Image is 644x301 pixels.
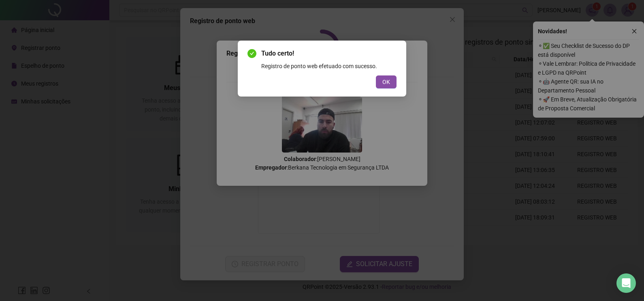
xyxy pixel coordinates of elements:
[247,49,256,58] span: check-circle
[382,77,390,86] span: OK
[616,273,636,293] div: Open Intercom Messenger
[261,49,397,58] span: Tudo certo!
[376,75,397,88] button: OK
[261,62,397,71] div: Registro de ponto web efetuado com sucesso.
